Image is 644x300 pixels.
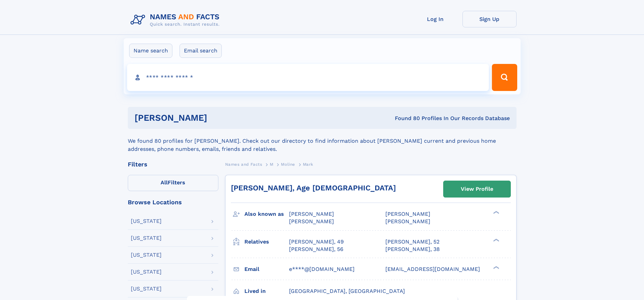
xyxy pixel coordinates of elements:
input: search input [127,64,489,91]
span: [PERSON_NAME] [289,218,334,225]
label: Name search [129,44,172,58]
div: View Profile [461,181,493,197]
h3: Lived in [244,285,289,297]
span: M [270,162,273,167]
div: We found 80 profiles for [PERSON_NAME]. Check out our directory to find information about [PERSON... [128,129,517,153]
h3: Relatives [244,236,289,248]
a: [PERSON_NAME], 56 [289,246,343,253]
img: Logo Names and Facts [128,11,225,29]
span: Mark [303,162,313,167]
span: All [161,179,168,186]
h3: Also known as [244,208,289,220]
div: [US_STATE] [131,269,162,275]
div: [US_STATE] [131,286,162,292]
div: ❯ [492,210,500,215]
a: View Profile [444,181,510,197]
label: Filters [128,175,218,191]
a: Log In [408,11,462,27]
div: Filters [128,161,218,167]
span: [PERSON_NAME] [385,218,430,225]
span: [PERSON_NAME] [385,211,430,217]
div: [US_STATE] [131,218,162,224]
div: ❯ [492,265,500,270]
div: [US_STATE] [131,252,162,258]
a: [PERSON_NAME], 52 [385,238,439,246]
span: Moline [281,162,295,167]
span: [EMAIL_ADDRESS][DOMAIN_NAME] [385,266,480,272]
label: Email search [180,44,222,58]
div: [US_STATE] [131,235,162,241]
a: [PERSON_NAME], 49 [289,238,344,246]
a: Moline [281,160,295,168]
h3: Email [244,263,289,275]
button: Search Button [492,64,517,91]
div: Found 80 Profiles In Our Records Database [301,115,510,122]
a: [PERSON_NAME], 38 [385,246,440,253]
div: ❯ [492,238,500,242]
a: Names and Facts [225,160,262,168]
a: [PERSON_NAME], Age [DEMOGRAPHIC_DATA] [231,184,396,192]
div: Browse Locations [128,199,218,205]
a: M [270,160,273,168]
h1: [PERSON_NAME] [135,114,301,122]
span: [PERSON_NAME] [289,211,334,217]
a: Sign Up [462,11,517,27]
span: [GEOGRAPHIC_DATA], [GEOGRAPHIC_DATA] [289,288,405,294]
